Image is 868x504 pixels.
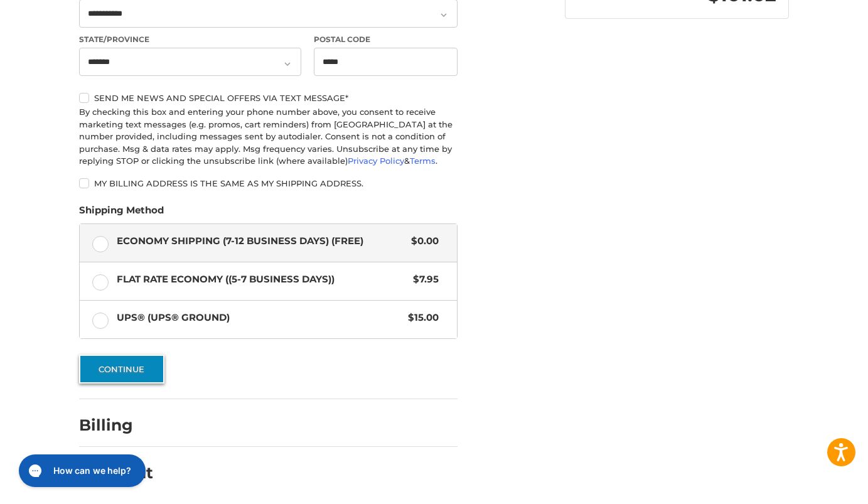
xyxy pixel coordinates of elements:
label: State/Province [79,34,301,45]
button: Continue [79,355,164,383]
a: Privacy Policy [348,156,404,166]
legend: Shipping Method [79,203,164,223]
span: $0.00 [405,234,439,249]
label: Postal Code [314,34,458,45]
a: Terms [410,156,436,166]
span: Flat Rate Economy ((5-7 Business Days)) [117,272,407,287]
span: Economy Shipping (7-12 Business Days) (Free) [117,234,405,249]
span: $15.00 [402,311,439,325]
h2: Billing [79,416,153,435]
div: By checking this box and entering your phone number above, you consent to receive marketing text ... [79,106,458,168]
label: Send me news and special offers via text message* [79,93,458,103]
iframe: Gorgias live chat messenger [13,450,149,491]
span: $7.95 [407,272,439,287]
span: UPS® (UPS® Ground) [117,311,402,325]
label: My billing address is the same as my shipping address. [79,178,458,188]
